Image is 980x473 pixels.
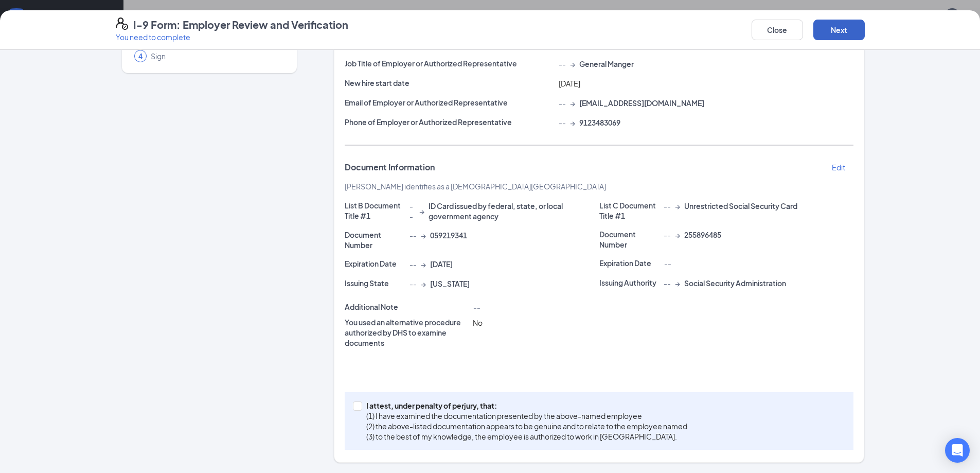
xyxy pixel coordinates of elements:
[151,51,282,61] span: Sign
[116,17,128,30] svg: FormI9EVerifyIcon
[559,79,580,88] span: [DATE]
[599,277,660,288] p: Issuing Authority
[559,117,566,128] span: --
[570,59,575,69] span: →
[421,259,426,269] span: →
[675,278,680,288] span: →
[664,230,671,240] span: --
[599,229,660,250] p: Document Number
[419,206,424,216] span: →
[430,278,470,289] span: [US_STATE]
[366,421,687,431] p: (2) the above-listed documentation appears to be genuine and to relate to the employee named
[345,58,555,68] p: Job Title of Employer or Authorized Representative
[579,59,634,69] span: General Manger
[366,400,687,411] p: I attest, under penalty of perjury, that:
[345,162,435,172] span: Document Information
[752,20,803,40] button: Close
[345,78,555,88] p: New hire start date
[345,117,555,127] p: Phone of Employer or Authorized Representative
[345,317,469,348] p: You used an alternative procedure authorized by DHS to examine documents
[813,20,865,40] button: Next
[675,201,680,211] span: →
[599,258,660,268] p: Expiration Date
[664,201,671,211] span: --
[409,230,417,240] span: --
[430,230,467,240] span: 059219341
[366,431,687,442] p: (3) to the best of my knowledge, the employee is authorized to work in [GEOGRAPHIC_DATA].
[409,259,417,269] span: --
[684,278,786,288] span: Social Security Administration
[675,230,680,240] span: →
[664,278,671,288] span: --
[429,201,599,221] span: ID Card issued by federal, state, or local government agency
[599,200,660,221] p: List C Document Title #1
[345,200,405,221] p: List B Document Title #1
[430,259,453,269] span: [DATE]
[945,438,970,463] div: Open Intercom Messenger
[473,303,480,312] span: --
[409,278,417,289] span: --
[473,318,483,327] span: No
[559,98,566,108] span: --
[366,411,687,421] p: (1) I have examined the documentation presented by the above-named employee
[684,201,797,211] span: Unrestricted Social Security Card
[345,258,405,269] p: Expiration Date
[345,278,405,288] p: Issuing State
[138,51,142,61] span: 4
[579,117,620,128] span: 9123483069
[559,59,566,69] span: --
[116,32,348,42] p: You need to complete
[409,201,416,221] span: --
[133,17,348,32] h4: I-9 Form: Employer Review and Verification
[345,230,405,250] p: Document Number
[345,302,469,312] p: Additional Note
[579,98,704,108] span: [EMAIL_ADDRESS][DOMAIN_NAME]
[684,230,721,240] span: 255896485
[832,162,845,172] p: Edit
[570,98,575,108] span: →
[421,230,426,240] span: →
[345,97,555,108] p: Email of Employer or Authorized Representative
[570,117,575,128] span: →
[664,259,671,268] span: --
[345,182,606,191] span: [PERSON_NAME] identifies as a [DEMOGRAPHIC_DATA][GEOGRAPHIC_DATA]
[421,278,426,289] span: →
